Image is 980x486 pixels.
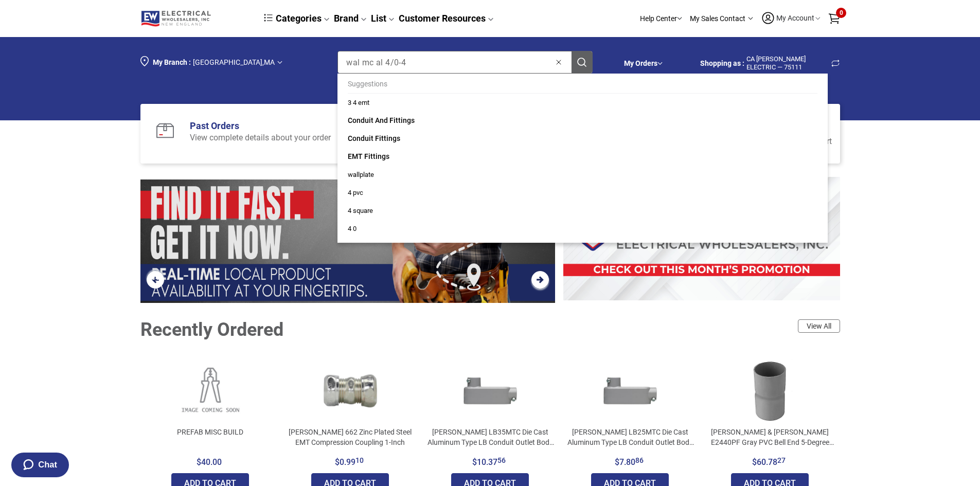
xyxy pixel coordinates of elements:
[355,456,364,464] sup: 10
[337,184,828,202] a: 4 pvc
[566,427,694,447] p: [PERSON_NAME] LB25MTC Die Cast Aluminum Type LB Conduit Outlet Body With Cover And Gasket 3/4-Inc...
[140,45,609,80] div: Section row
[624,49,663,78] div: My Orders
[761,11,821,27] button: My Account
[609,49,840,78] div: Section row
[153,58,191,66] span: My Branch :
[287,359,414,452] a: [PERSON_NAME] 662 Zinc Plated Steel EMT Compression Coupling 1-Inch
[177,359,243,452] a: PREFAB MISC BUILD
[264,13,330,24] a: Categories
[348,207,373,214] span: 4 square
[566,359,694,452] a: [PERSON_NAME] LB25MTC Die Cast Aluminum Type LB Conduit Outlet Body With Cover And Gasket 3/4-Inc...
[635,456,644,464] sup: 86
[598,359,662,423] img: Crouse-Hinds LB25MTC Die Cast Aluminum Type LB Conduit Outlet Body With Cover And Gasket 3/4-Inch...
[690,6,753,31] div: My Sales Contact
[10,452,70,478] button: Chat
[624,49,663,78] div: Section row
[337,130,828,148] a: Conduit Fittings
[337,166,828,184] a: wallplate
[335,457,364,467] span: $ 0 . 9 9
[337,148,828,166] a: EMT Fittings
[700,59,746,67] span: CA SENECAL ELECTRIC - 75111
[186,121,239,132] a: Past Orders
[748,17,753,20] img: Arrow
[399,13,494,24] a: Customer Resources
[193,58,275,66] span: [GEOGRAPHIC_DATA] , MA
[140,45,840,80] div: Section row
[140,10,245,27] a: Logo
[746,55,829,71] span: CA [PERSON_NAME] ELECTRIC — 75111
[777,456,786,464] sup: 27
[798,319,840,333] a: View All
[264,14,273,22] img: dcb64e45f5418a636573a8ace67a09fc.svg
[338,51,555,73] input: Clear search fieldSearch Products
[147,271,164,289] button: Previous Slide
[752,457,786,467] span: $ 60 . 7 8
[706,359,834,452] a: [PERSON_NAME] & [PERSON_NAME] E2440PF Gray PVC Bell End 5-Degree Angle Coupling 5-Inch [PERSON_NA...
[334,13,367,24] a: Brand
[640,6,682,31] div: Help Center
[531,271,549,289] button: Next Slide
[140,177,555,302] div: Current slide is 2 of 4
[145,110,186,151] img: d9a4b98d-a87c-4813-ac03-9b0292e6cd65___62e4026bb5860403ad49fd7cb9366958.svg
[348,189,363,196] span: 4 pvc
[318,359,382,423] img: Crouse-Hinds 662 Zinc Plated Steel EMT Compression Coupling 1-Inch
[186,131,331,142] div: View complete details about your order
[177,427,243,447] p: PREFAB MISC BUILD
[348,171,374,178] span: wallplate
[348,99,369,106] span: 3 4 emt
[140,177,555,302] section: slider
[615,457,644,467] span: $ 7 . 8 0
[426,427,554,447] p: [PERSON_NAME] LB35MTC Die Cast Aluminum Type LB Conduit Outlet Body With Cover And Gasket 1-Inch ...
[472,457,506,467] span: $ 10 . 3 7
[706,427,834,447] p: [PERSON_NAME] & [PERSON_NAME] E2440PF Gray PVC Bell End 5-Degree Angle Coupling 5-Inch [PERSON_NA...
[555,51,571,73] button: Clear search field
[640,13,677,24] p: Help Center
[277,61,282,64] img: Arrow
[624,59,657,67] a: My Orders
[560,6,840,31] div: Section row
[831,57,840,69] img: Repeat Icon
[426,359,554,452] a: [PERSON_NAME] LB35MTC Die Cast Aluminum Type LB Conduit Outlet Body With Cover And Gasket 1-Inch ...
[179,359,242,423] img: PREFAB MISC BUILD
[497,456,506,464] sup: 56
[140,319,283,340] div: Recently Ordered
[38,460,57,470] span: Chat
[371,13,395,24] a: List
[287,427,414,447] p: [PERSON_NAME] 662 Zinc Plated Steel EMT Compression Coupling 1-Inch
[348,79,817,94] p: Suggestions
[572,51,592,73] button: Search Products
[458,359,522,423] img: Crouse-Hinds LB35MTC Die Cast Aluminum Type LB Conduit Outlet Body With Cover And Gasket 1-Inch C...
[337,112,828,130] a: Conduit and Fittings
[775,14,815,22] span: My Account
[140,10,215,27] img: Logo
[337,202,828,220] a: 4 square
[337,94,828,112] a: 3 4 emt
[337,220,828,238] a: 4 0
[197,457,222,467] span: $40.00
[836,8,846,18] span: 0
[348,225,357,232] span: 4 0
[831,57,840,69] span: Change Shopping Account
[738,359,802,423] img: Thomas & Betts E2440PF Gray PVC Bell End 5-Degree Angle Coupling 5-Inch Carlon®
